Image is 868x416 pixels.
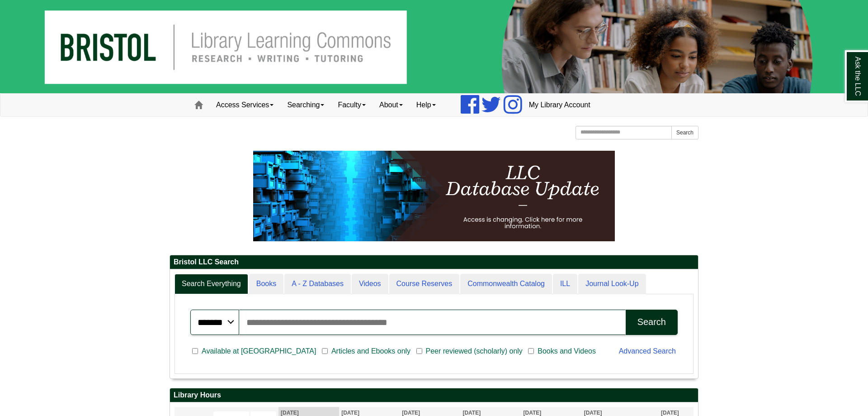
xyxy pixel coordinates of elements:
[534,346,599,357] span: Books and Videos
[170,255,698,269] h2: Bristol LLC Search
[460,274,552,294] a: Commonwealth Catalog
[584,410,602,416] span: [DATE]
[578,274,646,294] a: Journal Look-Up
[553,274,577,294] a: ILL
[373,94,410,116] a: About
[198,346,320,357] span: Available at [GEOGRAPHIC_DATA]
[522,94,597,116] a: My Library Account
[280,94,331,116] a: Searching
[281,410,299,416] span: [DATE]
[626,310,678,335] button: Search
[528,347,534,355] input: Books and Videos
[389,274,460,294] a: Course Reserves
[170,388,698,402] h2: Library Hours
[671,126,698,139] button: Search
[284,274,351,294] a: A - Z Databases
[661,410,679,416] span: [DATE]
[416,347,422,355] input: Peer reviewed (scholarly) only
[331,94,373,116] a: Faculty
[209,94,280,116] a: Access Services
[322,347,328,355] input: Articles and Ebooks only
[462,410,481,416] span: [DATE]
[402,410,420,416] span: [DATE]
[249,274,283,294] a: Books
[422,346,526,357] span: Peer reviewed (scholarly) only
[637,317,666,327] div: Search
[352,274,388,294] a: Videos
[341,410,359,416] span: [DATE]
[253,151,615,241] img: HTML tutorial
[192,347,198,355] input: Available at [GEOGRAPHIC_DATA]
[410,94,443,116] a: Help
[175,274,248,294] a: Search Everything
[524,410,542,416] span: [DATE]
[619,347,676,355] a: Advanced Search
[328,346,414,357] span: Articles and Ebooks only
